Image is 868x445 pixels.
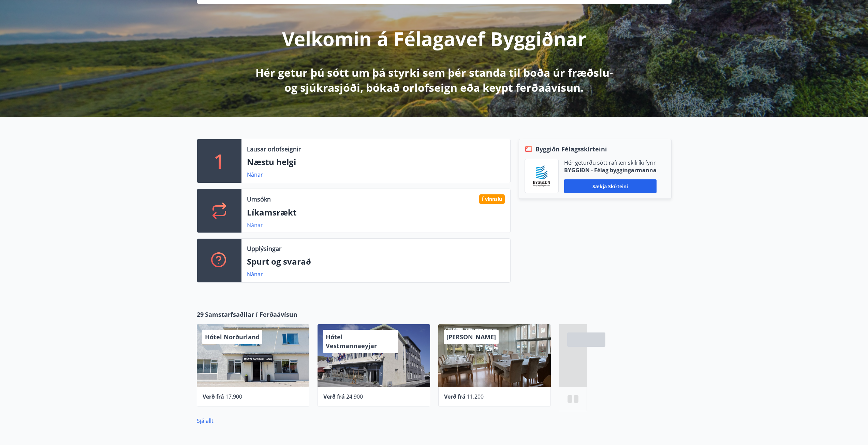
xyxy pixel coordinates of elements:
a: Sjá allt [197,417,214,425]
p: Upplýsingar [247,244,281,253]
p: Líkamsrækt [247,207,505,218]
span: 17.900 [225,393,242,400]
span: Samstarfsaðilar í Ferðaávísun [205,310,297,319]
span: Hótel Vestmannaeyjar [326,333,377,350]
p: Hér geturðu sótt rafræn skilríki fyrir [564,159,657,166]
p: Umsókn [247,195,271,204]
p: Hér getur þú sótt um þá styrki sem þér standa til boða úr fræðslu- og sjúkrasjóði, bókað orlofsei... [254,65,614,95]
p: Lausar orlofseignir [247,145,301,153]
div: Í vinnslu [479,194,505,204]
button: Sækja skírteini [564,179,657,193]
span: 11.200 [467,393,484,400]
p: Spurt og svarað [247,256,505,267]
span: Hótel Norðurland [205,333,260,341]
a: Nánar [247,171,263,178]
img: BKlGVmlTW1Qrz68WFGMFQUcXHWdQd7yePWMkvn3i.png [530,164,553,188]
span: [PERSON_NAME] [446,333,496,341]
a: Nánar [247,221,263,229]
span: Byggiðn Félagsskírteini [535,145,607,153]
span: 24.900 [346,393,363,400]
p: 1 [214,148,225,174]
p: Næstu helgi [247,156,505,168]
a: Nánar [247,270,263,278]
span: Verð frá [323,393,345,400]
p: BYGGIÐN - Félag byggingarmanna [564,166,657,174]
span: Verð frá [203,393,224,400]
span: Verð frá [444,393,466,400]
p: Velkomin á Félagavef Byggiðnar [282,26,586,51]
span: 29 [197,310,204,319]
